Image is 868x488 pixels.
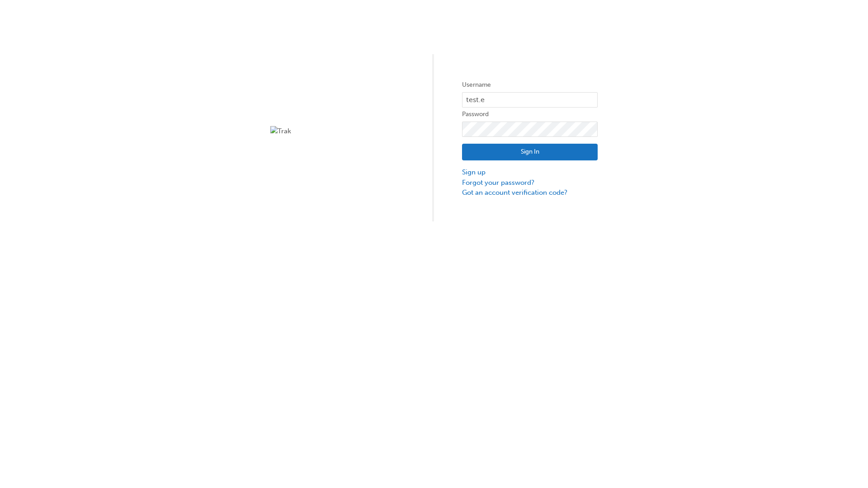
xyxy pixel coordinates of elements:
[462,178,598,188] a: Forgot your password?
[270,126,406,136] img: Trak
[462,80,598,90] label: Username
[462,167,598,178] a: Sign up
[462,109,598,120] label: Password
[462,188,598,198] a: Got an account verification code?
[462,144,598,161] button: Sign In
[462,92,598,108] input: Username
